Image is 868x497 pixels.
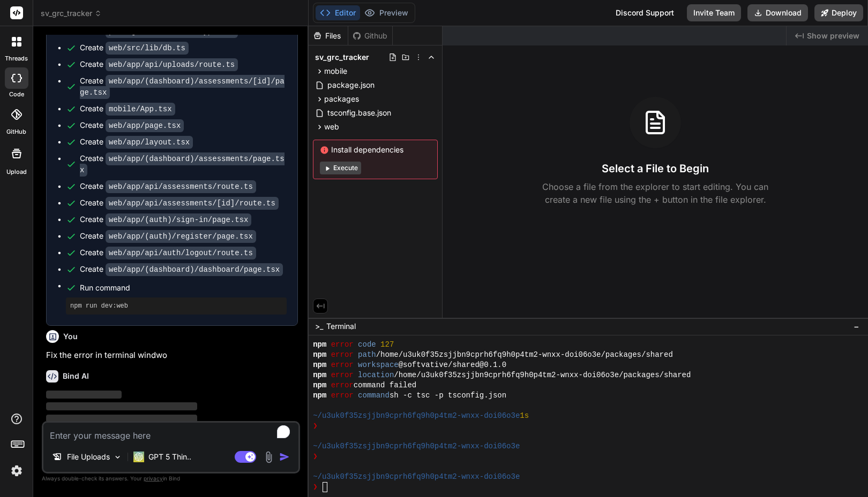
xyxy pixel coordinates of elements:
span: web [324,121,339,132]
span: error [331,360,354,370]
span: ❯ [313,421,318,431]
code: web/app/page.tsx [106,119,184,132]
span: sv_grc_tracker [41,8,102,19]
div: Create [80,231,256,242]
span: Install dependencies [320,144,431,155]
p: File Uploads [67,452,110,462]
label: code [9,90,24,99]
span: 127 [380,340,394,350]
button: Preview [360,5,413,20]
img: Pick Models [113,453,122,462]
code: web/app/api/auth/logout/route.ts [106,247,256,259]
div: Create [80,153,287,175]
span: ‌ [46,391,122,399]
span: packages [324,94,359,104]
button: Deploy [814,4,863,21]
code: web/app/layout.tsx [106,136,193,149]
code: web/app/api/uploads/route.ts [106,58,238,71]
code: web/app/api/assessments/[id]/route.ts [106,197,279,210]
span: npm [313,340,326,350]
span: ‌ [46,415,197,423]
span: ‌ [46,402,197,410]
div: Github [348,30,392,41]
h3: Select a File to Begin [602,161,709,176]
span: command [358,391,390,401]
div: Create [80,136,193,148]
div: Create [80,42,189,53]
span: /home/u3uk0f35zsjjbn9cprh6fq9h0p4tm2-wnxx-doi06o3e/packages/shared [376,350,673,360]
code: mobile/App.tsx [106,103,175,116]
span: code [358,340,376,350]
span: tsconfig.base.json [326,106,392,119]
span: path [358,350,376,360]
span: sv_grc_tracker [315,52,369,63]
span: ~/u3uk0f35zsjjbn9cprh6fq9h0p4tm2-wnxx-doi06o3e [313,472,520,482]
code: web/src/lib/db.ts [106,42,189,55]
span: location [358,370,394,380]
span: Run command [80,282,287,293]
span: sh -c tsc -p tsconfig.json [390,391,506,401]
label: threads [5,54,28,63]
div: Create [80,120,184,131]
div: Discord Support [609,4,680,21]
span: ❯ [313,482,318,492]
code: web/app/(dashboard)/assessments/[id]/page.tsx [80,75,285,99]
span: npm [313,360,326,370]
span: ~/u3uk0f35zsjjbn9cprh6fq9h0p4tm2-wnxx-doi06o3e [313,411,520,421]
span: npm [313,370,326,380]
div: Create [80,59,238,70]
span: workspace [358,360,399,370]
div: Create [80,26,238,37]
div: Create [80,75,287,98]
p: GPT 5 Thin.. [148,452,191,462]
span: npm [313,380,326,391]
button: Download [747,4,808,21]
span: error [331,370,354,380]
h6: Bind AI [63,371,89,381]
span: /home/u3uk0f35zsjjbn9cprh6fq9h0p4tm2-wnxx-doi06o3e/packages/shared [394,370,691,380]
textarea: To enrich screen reader interactions, please activate Accessibility in Grammarly extension settings [43,423,298,442]
img: attachment [263,451,275,463]
div: Create [80,103,175,114]
div: Create [80,181,256,192]
span: command failed [354,380,417,391]
span: 1s [520,411,529,421]
div: Create [80,197,279,209]
p: Choose a file from the explorer to start editing. You can create a new file using the + button in... [535,180,775,206]
img: settings [8,462,26,480]
img: icon [279,452,290,462]
img: GPT 5 Thinking Medium [133,452,144,462]
code: web/app/(auth)/sign-in/page.tsx [106,213,251,226]
pre: npm run dev:web [70,302,282,310]
p: Fix the error in terminal windwo [46,349,298,362]
code: web/app/(dashboard)/assessments/page.tsx [80,152,285,177]
h6: You [63,331,78,342]
code: web/app/api/assessments/route.ts [106,180,256,193]
code: web/app/(auth)/register/page.tsx [106,230,256,243]
div: Create [80,247,256,258]
span: error [331,380,354,391]
p: Always double-check its answers. Your in Bind [42,473,300,484]
button: Execute [320,162,361,174]
span: npm [313,391,326,401]
span: Show preview [807,30,859,41]
span: error [331,391,354,401]
span: Terminal [326,321,356,332]
label: Upload [6,167,27,177]
span: mobile [324,66,347,77]
button: Editor [316,5,360,20]
div: Files [309,30,348,41]
code: web/app/(dashboard)/dashboard/page.tsx [106,263,283,276]
button: Invite Team [687,4,741,21]
span: @softvative/shared@0.1.0 [399,360,506,370]
span: npm [313,350,326,360]
div: Create [80,214,251,225]
span: package.json [326,79,376,91]
label: GitHub [6,127,26,136]
button: − [851,318,862,335]
span: − [854,321,859,332]
span: error [331,340,354,350]
div: Create [80,264,283,275]
span: >_ [315,321,323,332]
span: ❯ [313,452,318,462]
